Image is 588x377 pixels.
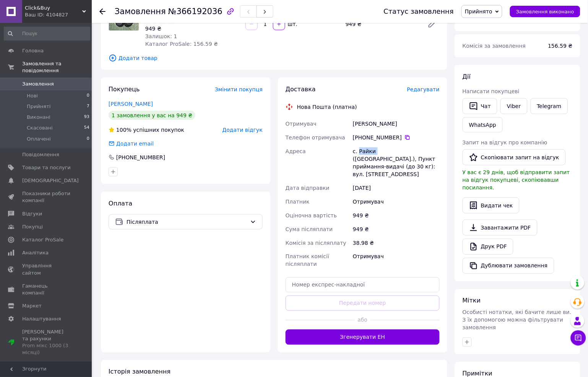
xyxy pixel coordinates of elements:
div: 949 ₴ [145,25,239,32]
div: Статус замовлення [384,8,454,15]
span: Налаштування [22,316,61,322]
button: Чат [463,98,497,114]
span: Платник комісії післяплати [286,254,329,267]
span: Комісія за післяплату [286,240,346,246]
a: [PERSON_NAME] [109,101,153,107]
div: 38.98 ₴ [351,236,441,250]
span: В наявності [145,18,178,24]
span: №366192036 [168,7,223,16]
div: [DATE] [351,181,441,195]
span: Дії [463,73,471,80]
span: 7 [87,103,89,110]
span: 0 [87,136,89,142]
span: Замовлення та повідомлення [22,60,92,74]
span: Оплачені [27,136,51,142]
div: Додати email [108,140,154,147]
input: Пошук [4,27,90,40]
a: Редагувати [424,16,440,32]
span: У вас є 29 днів, щоб відправити запит на відгук покупцеві, скопіювавши посилання. [463,169,570,191]
span: Запит на відгук про компанію [463,139,547,146]
span: Особисті нотатки, які бачите лише ви. З їх допомогою можна фільтрувати замовлення [463,309,572,331]
span: Мітки [463,297,481,304]
button: Дублювати замовлення [463,258,554,274]
span: Комісія за замовлення [463,43,526,49]
span: Адреса [286,148,306,154]
span: Покупець [109,86,140,93]
a: Завантажити PDF [463,220,538,236]
div: успішних покупок [109,126,184,134]
div: Ваш ID: 4104827 [25,11,92,18]
span: Товари та послуги [22,164,71,171]
div: с. Райки ([GEOGRAPHIC_DATA].), Пункт приймання-видачі (до 30 кг): вул. [STREET_ADDRESS] [351,144,441,181]
div: [PHONE_NUMBER] [353,134,440,141]
div: Отримувач [351,250,441,271]
input: Номер експрес-накладної [286,277,440,293]
span: Прийняті [27,103,50,110]
div: Додати email [115,140,154,147]
div: Нова Пошта (платна) [295,103,359,111]
span: Сума післяплати [286,226,333,232]
span: 54 [84,125,89,131]
span: [DEMOGRAPHIC_DATA] [22,177,79,184]
button: Згенерувати ЕН [286,330,440,345]
div: 949 ₴ [351,222,441,236]
div: шт. [286,20,298,28]
button: Скопіювати запит на відгук [463,149,566,165]
span: або [355,316,370,324]
span: 156.59 ₴ [548,43,573,49]
span: Змінити покупця [215,86,263,92]
span: Дата відправки [286,185,330,191]
span: Оплата [109,200,132,207]
a: Telegram [531,98,568,114]
span: Головна [22,47,44,54]
span: Скасовані [27,125,53,131]
span: Редагувати [407,86,440,92]
span: Додати товар [109,54,440,62]
span: Виконані [27,114,50,121]
a: Друк PDF [463,239,513,255]
span: Відгуки [22,210,42,217]
span: Покупці [22,223,43,230]
span: Історія замовлення [109,368,171,375]
span: Написати покупцеві [463,88,520,94]
span: [PERSON_NAME] та рахунки [22,329,71,357]
div: Повернутися назад [99,8,106,15]
span: Додати відгук [223,127,263,133]
span: Замовлення [115,7,166,16]
span: Управління сайтом [22,262,71,276]
div: 949 ₴ [351,209,441,222]
button: Чат з покупцем [571,330,586,346]
span: Платник [286,199,310,205]
span: Повідомлення [22,151,59,158]
div: 1 замовлення у вас на 949 ₴ [109,111,195,120]
span: Замовлення [22,81,54,87]
div: 949 ₴ [343,19,421,29]
span: Click&Buy [25,5,82,11]
span: Каталог ProSale [22,236,63,243]
span: 0 [87,92,89,99]
span: Телефон отримувача [286,134,345,141]
span: Оціночна вартість [286,212,337,218]
span: 93 [84,114,89,121]
button: Видати чек [463,197,520,214]
div: Prom мікс 1000 (3 місяці) [22,343,71,356]
span: Прийнято [465,8,492,15]
span: Післяплата [127,218,247,226]
span: Гаманець компанії [22,283,71,296]
a: WhatsApp [463,117,503,133]
span: Залишок: 1 [145,33,177,39]
span: 100% [116,127,132,133]
span: Показники роботи компанії [22,190,71,204]
button: Замовлення виконано [510,6,580,17]
a: Viber [500,98,527,114]
div: [PERSON_NAME] [351,117,441,131]
span: Маркет [22,303,42,309]
div: Отримувач [351,195,441,209]
span: Нові [27,92,38,99]
span: Каталог ProSale: 156.59 ₴ [145,41,218,47]
span: Замовлення виконано [516,9,574,15]
div: [PHONE_NUMBER] [115,154,166,161]
span: Аналітика [22,249,49,256]
span: Доставка [286,86,316,93]
span: Отримувач [286,121,317,127]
